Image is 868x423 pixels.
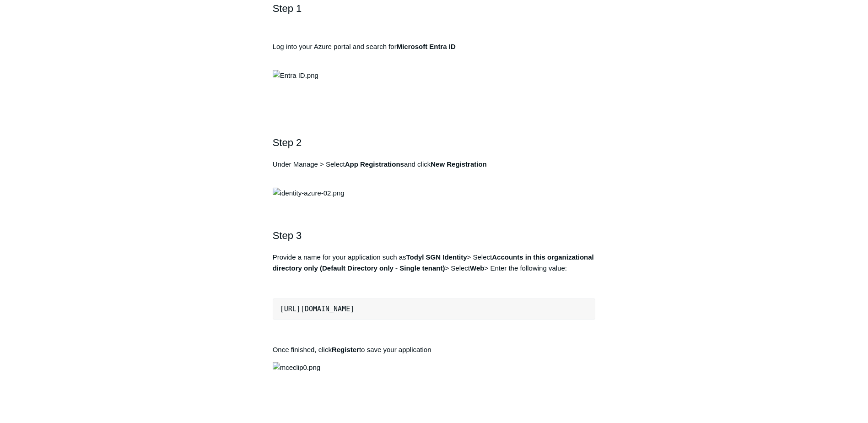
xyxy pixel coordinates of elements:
[273,298,596,320] pre: [URL][DOMAIN_NAME]
[332,346,359,353] strong: Register
[273,159,596,181] p: Under Manage > Select and click
[273,362,320,373] img: mceclip0.png
[273,344,596,355] p: Once finished, click to save your application
[431,160,487,168] strong: New Registration
[345,160,404,168] strong: App Registrations
[273,188,345,199] img: identity-azure-02.png
[406,253,467,261] strong: Todyl SGN Identity
[273,0,596,33] h2: Step 1
[273,135,596,151] h2: Step 2
[273,70,318,81] img: Entra ID.png
[273,228,596,244] h2: Step 3
[273,252,596,274] p: Provide a name for your application such as > Select > Select > Enter the following value:
[470,264,484,272] strong: Web
[397,43,456,50] strong: Microsoft Entra ID
[273,41,596,63] p: Log into your Azure portal and search for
